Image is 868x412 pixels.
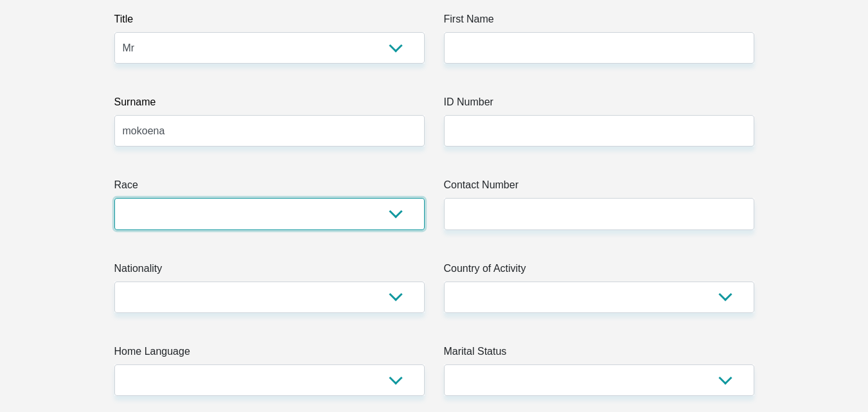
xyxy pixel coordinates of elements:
[114,177,425,198] label: Race
[114,12,425,32] label: Title
[114,94,425,115] label: Surname
[444,94,754,115] label: ID Number
[444,115,754,147] input: ID Number
[444,32,754,64] input: First Name
[114,261,425,282] label: Nationality
[444,261,754,282] label: Country of Activity
[444,177,754,198] label: Contact Number
[114,344,425,364] label: Home Language
[114,115,425,147] input: Surname
[444,344,754,364] label: Marital Status
[444,198,754,229] input: Contact Number
[444,12,754,32] label: First Name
